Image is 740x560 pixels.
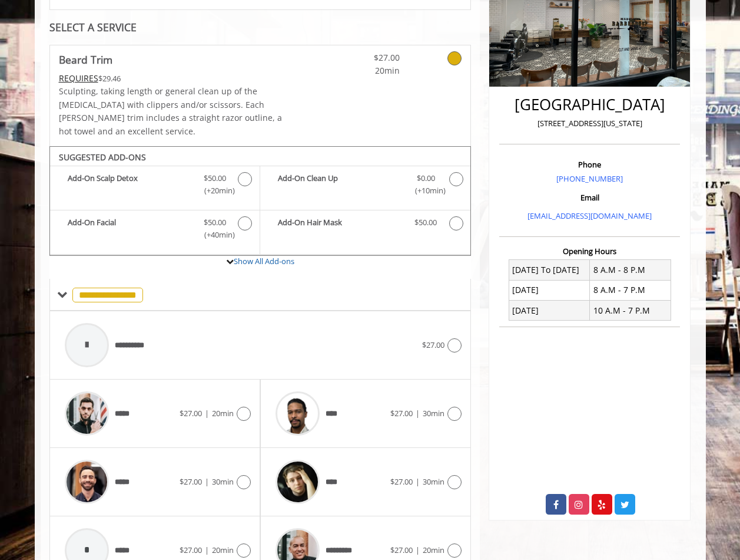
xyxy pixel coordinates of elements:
[414,216,437,229] span: $50.00
[180,545,202,555] span: $27.00
[416,476,420,487] span: |
[212,476,234,487] span: 30min
[422,340,444,350] span: $27.00
[49,146,472,256] div: Beard Trim Add-onS
[68,172,192,197] b: Add-On Scalp Detox
[59,85,296,138] p: Sculpting, taking length or general clean up of the [MEDICAL_DATA] with clippers and/or scissors....
[416,408,420,419] span: |
[502,193,677,202] h3: Email
[390,545,413,555] span: $27.00
[197,185,232,197] span: (+20min )
[502,160,677,169] h3: Phone
[527,210,652,221] a: [EMAIL_ADDRESS][DOMAIN_NAME]
[212,408,234,419] span: 20min
[49,22,472,33] div: SELECT A SERVICE
[56,216,254,244] label: Add-On Facial
[205,476,209,487] span: |
[197,229,232,241] span: (+40min )
[509,280,590,300] td: [DATE]
[205,545,209,555] span: |
[266,216,464,233] label: Add-On Hair Mask
[509,260,590,280] td: [DATE] To [DATE]
[502,117,677,130] p: [STREET_ADDRESS][US_STATE]
[416,545,420,555] span: |
[499,247,680,255] h3: Opening Hours
[502,96,677,113] h2: [GEOGRAPHIC_DATA]
[59,51,112,68] b: Beard Trim
[59,151,146,163] b: SUGGESTED ADD-ONS
[330,51,400,64] span: $27.00
[408,185,443,197] span: (+10min )
[278,172,403,197] b: Add-On Clean Up
[509,301,590,321] td: [DATE]
[204,172,226,185] span: $50.00
[56,172,254,200] label: Add-On Scalp Detox
[180,408,202,419] span: $27.00
[59,72,296,85] div: $29.46
[204,216,226,229] span: $50.00
[266,172,464,200] label: Add-On Clean Up
[423,476,444,487] span: 30min
[390,476,413,487] span: $27.00
[278,216,403,230] b: Add-On Hair Mask
[330,64,400,77] span: 20min
[590,301,671,321] td: 10 A.M - 7 P.M
[212,545,234,555] span: 20min
[590,260,671,280] td: 8 A.M - 8 P.M
[390,408,413,419] span: $27.00
[423,408,444,419] span: 30min
[68,216,192,241] b: Add-On Facial
[423,545,444,555] span: 20min
[59,73,98,84] span: This service needs some Advance to be paid before we block your appointment
[234,256,294,266] a: Show All Add-ons
[556,173,623,184] a: [PHONE_NUMBER]
[417,172,435,185] span: $0.00
[590,280,671,300] td: 8 A.M - 7 P.M
[205,408,209,419] span: |
[180,476,202,487] span: $27.00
